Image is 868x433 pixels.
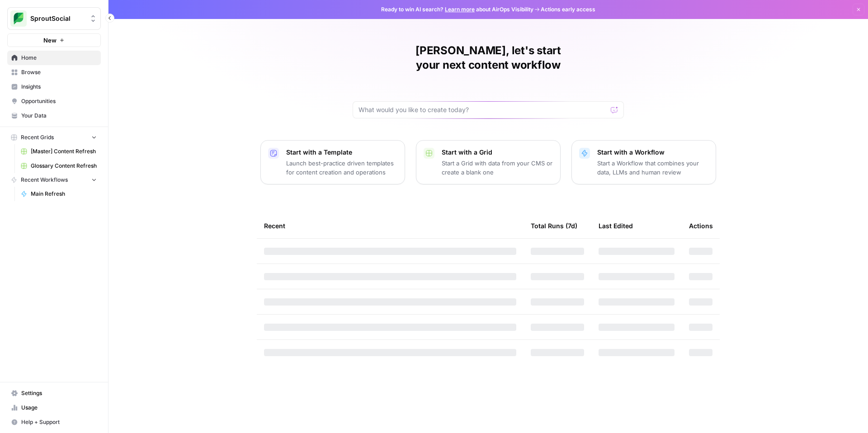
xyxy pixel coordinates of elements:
[571,140,716,184] button: Start with a WorkflowStart a Workflow that combines your data, LLMs and human review
[381,5,533,14] span: Ready to win AI search? about AirOps Visibility
[359,105,607,114] input: What would you like to create today?
[17,187,101,201] a: Main Refresh
[7,386,101,400] a: Settings
[7,400,101,415] a: Usage
[7,131,101,144] button: Recent Grids
[264,213,516,238] div: Recent
[689,213,713,238] div: Actions
[21,54,97,62] span: Home
[21,389,97,397] span: Settings
[7,94,101,108] a: Opportunities
[31,190,97,198] span: Main Refresh
[21,112,97,120] span: Your Data
[442,148,553,157] p: Start with a Grid
[7,7,101,30] button: Workspace: SproutSocial
[7,80,101,94] a: Insights
[353,43,624,72] h1: [PERSON_NAME], let's start your next content workflow
[21,133,54,141] span: Recent Grids
[286,159,397,177] p: Launch best-practice driven templates for content creation and operations
[31,162,97,170] span: Glossary Content Refresh
[531,213,577,238] div: Total Runs (7d)
[7,173,101,187] button: Recent Workflows
[597,148,708,157] p: Start with a Workflow
[17,159,101,173] a: Glossary Content Refresh
[10,10,27,27] img: SproutSocial Logo
[7,108,101,123] a: Your Data
[445,6,475,13] a: Learn more
[31,147,97,155] span: [Master] Content Refresh
[21,418,97,426] span: Help + Support
[7,33,101,47] button: New
[260,140,405,184] button: Start with a TemplateLaunch best-practice driven templates for content creation and operations
[416,140,561,184] button: Start with a GridStart a Grid with data from your CMS or create a blank one
[7,65,101,80] a: Browse
[597,159,708,177] p: Start a Workflow that combines your data, LLMs and human review
[21,404,97,412] span: Usage
[43,36,57,45] span: New
[17,144,101,159] a: [Master] Content Refresh
[30,14,85,23] span: SproutSocial
[7,415,101,429] button: Help + Support
[286,148,397,157] p: Start with a Template
[599,213,633,238] div: Last Edited
[21,83,97,91] span: Insights
[541,5,595,14] span: Actions early access
[7,51,101,65] a: Home
[442,159,553,177] p: Start a Grid with data from your CMS or create a blank one
[21,176,68,184] span: Recent Workflows
[21,68,97,76] span: Browse
[21,97,97,105] span: Opportunities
